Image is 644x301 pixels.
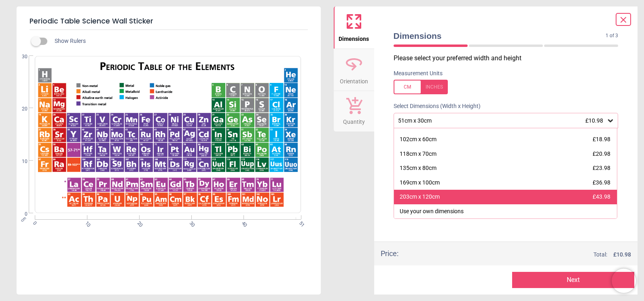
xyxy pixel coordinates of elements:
span: 51 [297,220,303,225]
p: Please select your preferred width and height [394,54,625,63]
div: 169cm x 100cm [400,179,440,187]
span: 0 [12,211,28,218]
div: Use your own dimensions [400,208,464,216]
span: 30 [188,220,193,225]
h5: Periodic Table Science Wall Sticker [30,13,308,30]
span: Dimensions [394,30,606,42]
div: Price : [381,248,398,259]
span: Orientation [340,74,368,86]
span: 40 [240,220,245,225]
span: £20.98 [593,150,610,157]
span: Quantity [343,114,365,126]
span: £10.98 [585,117,603,124]
span: £43.98 [593,193,610,200]
span: £ [613,251,631,259]
label: Measurement Units [394,70,443,78]
span: 0 [31,220,36,225]
span: 10 [12,158,28,165]
span: 10 [83,220,89,225]
span: 20 [136,220,141,225]
span: 30 [12,53,28,60]
span: 10.98 [616,251,631,258]
span: £36.98 [593,179,610,186]
div: 118cm x 70cm [400,150,436,158]
div: 51cm x 30cm [397,117,607,124]
div: Show Rulers [36,36,321,46]
span: Dimensions [339,31,369,43]
button: Next [512,272,634,288]
button: Dimensions [334,6,374,49]
button: Quantity [334,91,374,131]
div: 135cm x 80cm [400,164,436,172]
div: Total: [411,251,631,259]
span: cm [20,215,27,223]
span: £23.98 [593,165,610,171]
span: 1 of 3 [606,32,618,39]
label: Select Dimensions (Width x Height) [387,102,481,110]
span: £18.98 [593,136,610,142]
button: Orientation [334,49,374,91]
div: 102cm x 60cm [400,136,436,144]
div: 203cm x 120cm [400,193,440,201]
span: 20 [12,106,28,112]
iframe: Brevo live chat [612,269,636,293]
